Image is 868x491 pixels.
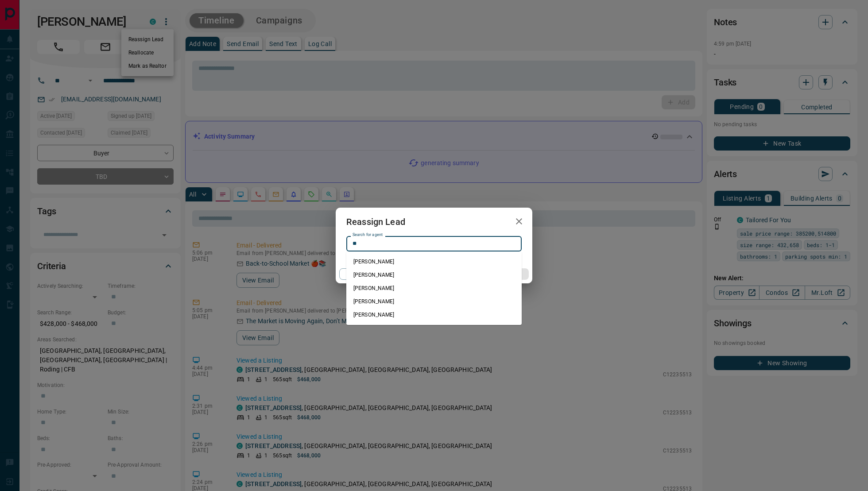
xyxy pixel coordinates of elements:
li: [PERSON_NAME] [346,282,522,295]
li: [PERSON_NAME] [346,255,522,268]
label: Search for agent [353,232,383,238]
button: Cancel [339,268,415,280]
li: [PERSON_NAME] [346,308,522,321]
li: [PERSON_NAME] [346,268,522,282]
li: [PERSON_NAME] [346,295,522,308]
h2: Reassign Lead [336,208,416,236]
